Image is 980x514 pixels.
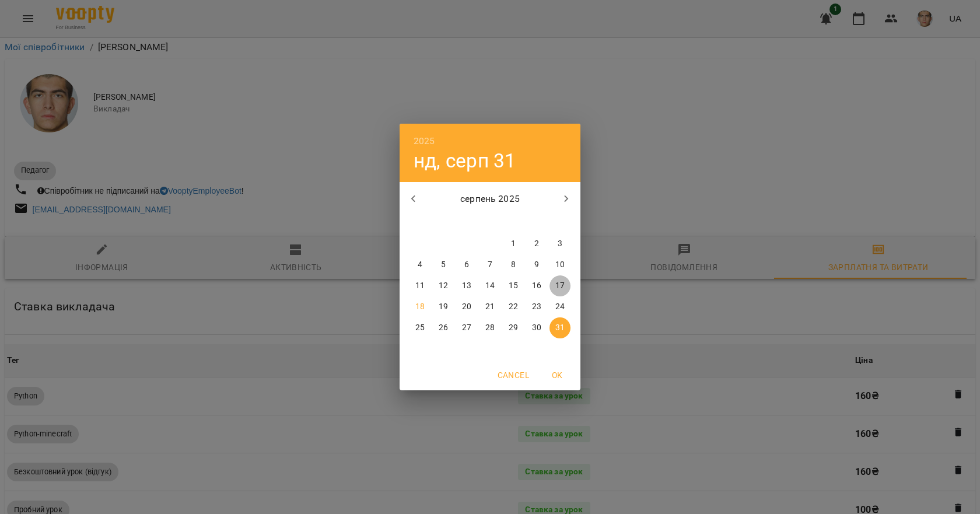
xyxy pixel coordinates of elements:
button: 30 [526,317,547,338]
button: 24 [549,296,570,317]
button: 18 [409,296,430,317]
button: 20 [456,296,477,317]
p: 30 [532,322,541,334]
p: 2 [534,238,539,250]
p: 25 [415,322,425,334]
button: 31 [549,317,570,338]
button: 25 [409,317,430,338]
button: 17 [549,275,570,296]
button: 8 [503,254,524,275]
p: серпень 2025 [428,192,553,206]
span: пт [503,216,524,228]
span: ср [456,216,477,228]
span: вт [433,216,454,228]
button: 4 [409,254,430,275]
button: 3 [549,233,570,254]
p: 9 [534,259,539,271]
span: нд [549,216,570,228]
button: 27 [456,317,477,338]
p: 17 [555,280,565,292]
p: 7 [488,259,492,271]
p: 6 [464,259,469,271]
p: 26 [439,322,448,334]
button: 9 [526,254,547,275]
p: 31 [555,322,565,334]
button: OK [538,365,576,386]
p: 13 [462,280,471,292]
p: 16 [532,280,541,292]
button: 16 [526,275,547,296]
p: 10 [555,259,565,271]
p: 21 [485,301,495,313]
p: 27 [462,322,471,334]
button: 28 [480,317,501,338]
button: 15 [503,275,524,296]
button: 21 [480,296,501,317]
button: Cancel [493,365,534,386]
button: 11 [409,275,430,296]
button: 23 [526,296,547,317]
p: 15 [509,280,518,292]
p: 1 [511,238,516,250]
p: 4 [418,259,422,271]
span: пн [409,216,430,228]
span: OK [543,368,571,382]
p: 28 [485,322,495,334]
p: 12 [439,280,448,292]
p: 8 [511,259,516,271]
button: 10 [549,254,570,275]
p: 20 [462,301,471,313]
p: 24 [555,301,565,313]
p: 23 [532,301,541,313]
span: Cancel [498,368,529,382]
button: 12 [433,275,454,296]
button: 22 [503,296,524,317]
button: 13 [456,275,477,296]
button: 7 [480,254,501,275]
p: 19 [439,301,448,313]
p: 3 [558,238,562,250]
p: 5 [441,259,446,271]
button: 14 [480,275,501,296]
button: 2 [526,233,547,254]
button: 26 [433,317,454,338]
span: сб [526,216,547,228]
button: 29 [503,317,524,338]
p: 14 [485,280,495,292]
button: 6 [456,254,477,275]
p: 18 [415,301,425,313]
button: 19 [433,296,454,317]
button: 2025 [414,133,435,149]
p: 29 [509,322,518,334]
p: 22 [509,301,518,313]
button: нд, серп 31 [414,149,516,173]
button: 1 [503,233,524,254]
p: 11 [415,280,425,292]
button: 5 [433,254,454,275]
span: чт [480,216,501,228]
